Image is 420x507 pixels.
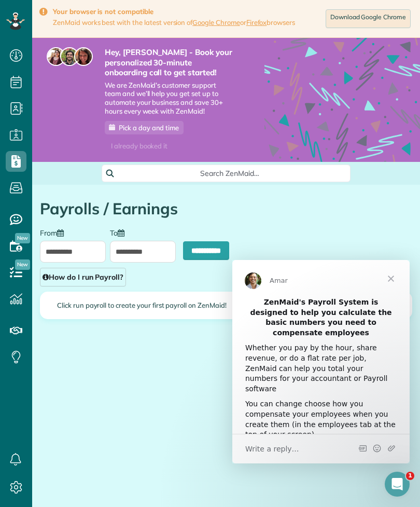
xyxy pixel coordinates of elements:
a: How do I run Payroll? [40,268,126,286]
label: To [110,228,130,237]
strong: Hey, [PERSON_NAME] - Book your personalized 30-minute onboarding call to get started! [105,47,233,78]
h1: Payrolls / Earnings [40,200,412,217]
a: Pick a day and time [105,121,184,134]
img: maria-72a9807cf96188c08ef61303f053569d2e2a8a1cde33d635c8a3ac13582a053d.jpg [47,47,65,66]
label: From [40,228,69,237]
span: New [15,259,30,270]
strong: Your browser is not compatible [53,7,295,16]
a: Firefox [246,18,267,26]
span: 1 [406,472,414,480]
div: I already booked it [105,140,174,153]
span: ZenMaid works best with the latest version of or browsers [53,18,295,27]
span: We are ZenMaid’s customer support team and we’ll help you get set up to automate your business an... [105,81,233,116]
span: New [15,233,30,243]
iframe: Intercom live chat [385,472,410,497]
div: Click run payroll to create your first payroll on ZenMaid! [40,292,412,319]
img: michelle-19f622bdf1676172e81f8f8fba1fb50e276960ebfe0243fe18214015130c80e4.jpg [74,47,93,66]
span: Pick a day and time [119,124,179,132]
img: jorge-587dff0eeaa6aab1f244e6dc62b8924c3b6ad411094392a53c71c6c4a576187d.jpg [60,47,79,66]
iframe: Intercom live chat message [232,260,410,463]
a: Google Chrome [192,18,240,26]
a: Download Google Chrome [326,9,411,28]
